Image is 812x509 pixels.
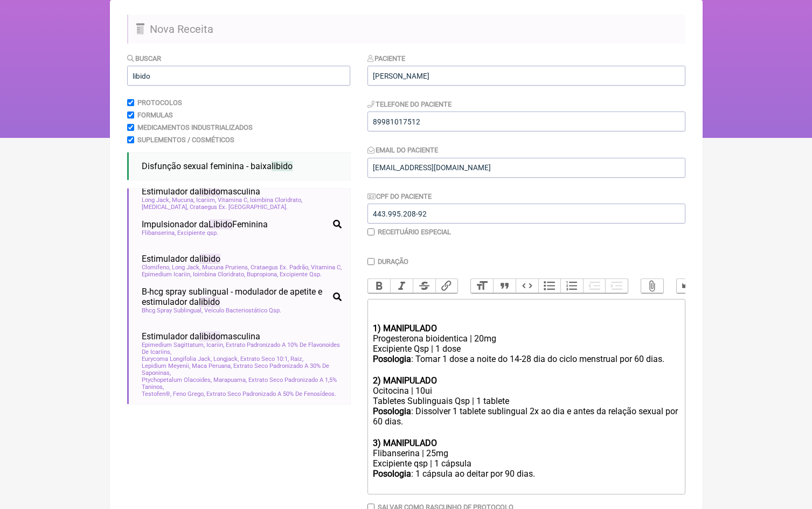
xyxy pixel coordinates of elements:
[142,161,293,171] span: Disfunção sexual feminina - baixa
[137,123,253,131] label: Medicamentos Industrializados
[373,458,679,469] div: Excipiente qsp | 1 cápsula
[493,279,516,293] button: Quote
[378,228,451,236] label: Receituário Especial
[172,264,200,271] span: Long Jack
[142,271,191,278] span: Epimedium Icariin
[142,331,260,341] span: Estimulador da masculina
[142,355,303,362] span: Eurycoma Longifolia Jack, Longjack, Extrato Seco 10:1, Raiz
[190,204,288,211] span: Crataegus Ex. [GEOGRAPHIC_DATA]
[373,354,679,375] div: : Tomar 1 dose a noite do 14-28 dia do ciclo menstrual por 60 dias.ㅤ
[677,279,699,293] button: Undo
[199,186,220,197] span: libido
[560,279,583,293] button: Numbers
[142,307,203,314] span: Bhcg Spray Sublingual
[127,15,685,44] h2: Nova Receita
[368,279,391,293] button: Bold
[605,279,628,293] button: Increase Level
[272,161,293,171] span: libido
[142,376,342,391] span: Ptychopetalum Olacoides, Marapuama, Extrato Seco Padronizado A 1,5% Taninos
[142,229,176,236] span: Flibanserina
[373,375,437,386] strong: 2) MANIPULADO
[137,99,182,107] label: Protocolos
[390,279,413,293] button: Italic
[142,391,336,398] span: Testofen®, Feno Grego, Extrato Seco Padronizado A 50% De Fenosídeos
[142,219,268,229] span: Impulsionador da Feminina
[373,386,679,396] div: Ocitocina | 10ui
[373,406,679,438] div: : Dissolver 1 tablete sublingual 2x ao dia e antes da relação sexual por 60 dias. ㅤ
[142,254,220,264] span: Estimulador da
[471,279,494,293] button: Heading
[177,229,218,236] span: Excipiente qsp
[142,264,170,271] span: Clomifeno
[142,186,260,197] span: Estimulador da masculina
[193,271,245,278] span: Ioimbina Cloridrato
[142,341,342,355] span: Epimedium Sagittatum, Icariin, Extrato Padronizado A 10% De Flavonoides De Icariins
[196,197,216,204] span: Icariim
[311,264,342,271] span: Vitamina C
[137,136,234,144] label: Suplementos / Cosméticos
[373,469,411,479] strong: Posologia
[378,257,408,266] label: Duração
[373,438,437,448] strong: 3) MANIPULADO
[538,279,561,293] button: Bullets
[142,197,170,204] span: Long Jack
[435,279,458,293] button: Link
[127,54,162,62] label: Buscar
[373,354,411,364] strong: Posologia
[204,307,281,314] span: Veículo Bacteriostático Qsp
[199,297,220,307] span: libido
[199,331,220,341] span: libido
[280,271,322,278] span: Excipiente Qsp
[251,264,309,271] span: Crataegus Ex. Padrão
[247,271,278,278] span: Bupropiona
[373,396,679,406] div: Tabletes Sublinguais Qsp | 1 tablete
[199,254,220,264] span: libido
[218,197,248,204] span: Vitamina C
[373,344,679,354] div: Excipiente Qsp | 1 dose
[373,469,679,490] div: : 1 cápsula ao deitar por 90 dias. ㅤ
[367,100,452,108] label: Telefone do Paciente
[373,448,679,458] div: Flibanserina | 25mg
[583,279,606,293] button: Decrease Level
[373,333,679,344] div: Progesterona bioidentica | 20mg
[142,362,342,376] span: Lepidium Meyenii, Maca Peruana, Extrato Seco Padronizado A 30% De Saponinas
[367,54,406,62] label: Paciente
[209,219,232,229] span: Libido
[413,279,435,293] button: Strikethrough
[202,264,249,271] span: Mucuna Pruriens
[137,111,173,119] label: Formulas
[127,66,350,86] input: exemplo: emagrecimento, ansiedade
[373,323,437,333] strong: 1) MANIPULADO
[250,197,302,204] span: Ioimbina Cloridrato
[172,197,195,204] span: Mucuna
[367,146,439,154] label: Email do Paciente
[367,192,432,200] label: CPF do Paciente
[142,204,188,211] span: [MEDICAL_DATA]
[373,406,411,416] strong: Posologia
[641,279,664,293] button: Attach Files
[516,279,538,293] button: Code
[142,287,329,307] span: B-hcg spray sublingual - modulador de apetite e estimulador da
